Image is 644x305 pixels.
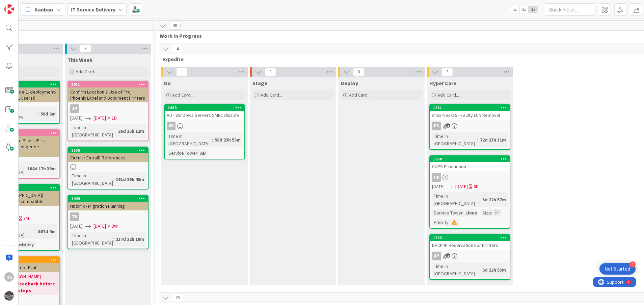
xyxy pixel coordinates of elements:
[629,261,636,268] div: 4
[68,56,92,63] span: This Week
[4,291,14,301] img: avatar
[430,122,510,130] div: PS
[35,228,36,235] span: :
[164,104,245,159] a: 1869AD - Windows Servers SMB1 disableVKTime in [GEOGRAPHIC_DATA]:58d 23h 55mService Tower:AD
[349,92,371,98] span: Add Card...
[68,81,149,141] a: 2011Confirm Location & Use of Proj. Phoenix Label and Document PrintersJM[DATE][DATE]1DTime in [G...
[432,252,441,260] div: AP
[446,253,450,258] span: 2
[34,5,53,14] span: Kanban
[23,215,29,222] div: 3M
[68,147,148,153] div: 1535
[433,235,510,240] div: 1893
[68,81,148,87] div: 2011
[353,68,365,76] span: 0
[112,223,118,230] div: 3W
[113,235,114,243] span: :
[93,223,106,230] span: [DATE]
[491,209,492,217] span: :
[167,132,212,147] div: Time in [GEOGRAPHIC_DATA]
[168,105,244,110] div: 1869
[432,219,449,226] div: Priority
[14,1,31,9] span: Support
[441,68,453,76] span: 3
[432,262,480,277] div: Time in [GEOGRAPHIC_DATA]
[70,212,79,221] div: TK
[164,80,171,86] span: Do
[76,69,97,75] span: Add Card...
[167,149,197,157] div: Service Tower
[167,122,176,130] div: VK
[429,80,456,86] span: Hyper Care
[14,241,35,248] div: Mobility
[481,266,508,274] div: 5d 22h 53m
[265,68,276,76] span: 0
[113,176,114,183] span: :
[432,132,477,147] div: Time in [GEOGRAPHIC_DATA]
[432,209,463,217] div: Service Tower
[432,183,445,190] span: [DATE]
[35,3,37,8] div: 1
[455,183,468,190] span: [DATE]
[176,68,188,76] span: 1
[172,294,183,302] span: 29
[430,111,510,120] div: chssrvesx15 - Faulty LUN Removal
[80,45,91,53] span: 3
[481,196,508,203] div: 5d 22h 57m
[93,115,106,122] span: [DATE]
[545,3,595,16] input: Quick Filter...
[114,235,146,243] div: 237d 22h 10m
[165,105,244,120] div: 1869AD - Windows Servers SMB1 disable
[68,196,148,210] div: 1440Nutanix - Migration Planning
[480,196,481,203] span: :
[38,110,39,118] span: :
[430,241,510,250] div: DHCP IP Reservation For Printers
[165,105,244,111] div: 1869
[172,45,183,53] span: 4
[477,136,478,144] span: :
[172,92,194,98] span: Add Card...
[212,136,213,144] span: :
[68,87,148,102] div: Confirm Location & Use of Proj. Phoenix Label and Document Printers
[449,219,450,226] span: :
[198,149,208,157] div: AD
[430,105,510,111] div: 1861
[116,127,146,135] div: 26d 15h 12m
[68,195,149,249] a: 1440Nutanix - Migration PlanningTK[DATE][DATE]3WTime in [GEOGRAPHIC_DATA]:237d 22h 10m
[432,192,480,207] div: Time in [GEOGRAPHIC_DATA]
[605,265,630,272] div: Get Started
[71,6,115,13] b: IT Service Delivery
[68,147,148,162] div: 1535Circular EntraID References
[68,153,148,162] div: Circular EntraID References
[433,105,510,110] div: 1861
[432,122,441,130] div: PS
[39,110,57,118] div: 58d 6m
[197,149,198,157] span: :
[429,234,510,280] a: 1893DHCP IP Reservation For PrintersAPTime in [GEOGRAPHIC_DATA]:5d 22h 53m
[433,157,510,161] div: 1968
[429,104,510,150] a: 1861chssrvesx15 - Faulty LUN RemovalPSTime in [GEOGRAPHIC_DATA]:72d 23h 31m
[71,196,148,201] div: 1440
[529,6,538,13] span: 3x
[464,209,479,217] div: Linux
[71,148,148,153] div: 1535
[115,127,116,135] span: :
[70,232,113,247] div: Time in [GEOGRAPHIC_DATA]
[4,272,14,282] div: HS
[114,176,146,183] div: 191d 19h 48m
[474,183,479,190] div: 6D
[165,122,244,130] div: VK
[70,104,79,113] div: JM
[112,115,117,122] div: 1D
[36,228,57,235] div: 507d 4m
[463,209,464,217] span: :
[341,80,358,86] span: Deploy
[481,209,491,217] div: Size
[430,105,510,120] div: 1861chssrvesx15 - Faulty LUN Removal
[68,147,149,189] a: 1535Circular EntraID ReferencesTime in [GEOGRAPHIC_DATA]:191d 19h 48m
[68,196,148,202] div: 1440
[430,156,510,162] div: 1968
[70,115,83,122] span: [DATE]
[432,173,441,182] div: HR
[68,104,148,113] div: JM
